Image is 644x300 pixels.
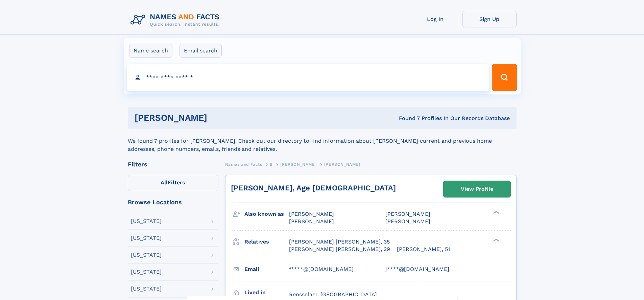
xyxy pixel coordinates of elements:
[244,236,289,248] h3: Relatives
[492,210,500,215] div: ❯
[180,44,222,58] label: Email search
[231,184,396,192] a: [PERSON_NAME], Age [DEMOGRAPHIC_DATA]
[128,175,218,191] label: Filters
[492,238,500,242] div: ❯
[280,160,316,168] a: [PERSON_NAME]
[135,114,303,122] h1: [PERSON_NAME]
[461,181,493,197] div: View Profile
[131,235,162,241] div: [US_STATE]
[324,162,360,167] span: [PERSON_NAME]
[289,218,334,225] span: [PERSON_NAME]
[408,11,462,27] a: Log In
[128,161,218,167] div: Filters
[131,218,162,224] div: [US_STATE]
[131,286,162,292] div: [US_STATE]
[303,115,510,122] div: Found 7 Profiles In Our Records Database
[129,44,172,58] label: Name search
[289,291,377,298] span: Rensselaer, [GEOGRAPHIC_DATA]
[492,64,517,91] button: Search Button
[131,252,162,258] div: [US_STATE]
[280,162,316,167] span: [PERSON_NAME]
[244,287,289,298] h3: Lived in
[444,181,510,197] a: View Profile
[127,64,489,91] input: search input
[244,208,289,220] h3: Also known as
[270,160,273,168] a: B
[131,269,162,275] div: [US_STATE]
[161,179,168,186] span: All
[385,211,430,217] span: [PERSON_NAME]
[128,129,517,153] div: We found 7 profiles for [PERSON_NAME]. Check out our directory to find information about [PERSON_...
[397,246,450,253] a: [PERSON_NAME], 51
[385,218,430,225] span: [PERSON_NAME]
[225,160,262,168] a: Names and Facts
[128,11,225,29] img: Logo Names and Facts
[289,211,334,217] span: [PERSON_NAME]
[270,162,273,167] span: B
[128,199,218,205] div: Browse Locations
[244,263,289,275] h3: Email
[289,246,390,253] a: [PERSON_NAME] [PERSON_NAME], 29
[462,11,517,27] a: Sign Up
[289,238,390,246] a: [PERSON_NAME] [PERSON_NAME], 35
